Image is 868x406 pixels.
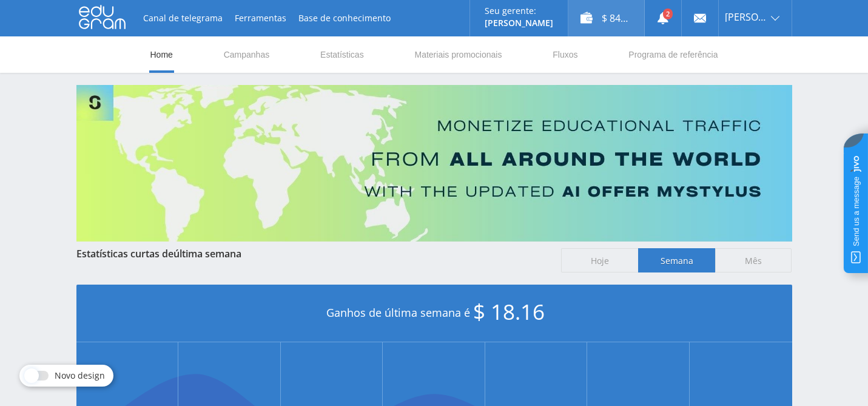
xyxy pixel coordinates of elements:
span: Mês [715,248,792,272]
a: Estatísticas [319,36,365,73]
a: Fluxos [551,36,579,73]
div: Ganhos de última semana é [76,285,792,342]
span: Hoje [561,248,638,272]
p: [PERSON_NAME] [485,18,553,28]
p: Seu gerente: [485,6,553,16]
img: Banner [76,85,792,242]
span: última semana [173,247,241,260]
a: Programa de referência [627,36,719,73]
div: Estatísticas curtas de [76,248,550,259]
span: Semana [638,248,715,272]
span: [PERSON_NAME].moretti86 [725,12,767,22]
span: Novo design [55,371,105,381]
a: Campanhas [223,36,271,73]
span: $ 18.16 [473,297,545,326]
a: Materiais promocionais [413,36,503,73]
a: Home [149,36,174,73]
